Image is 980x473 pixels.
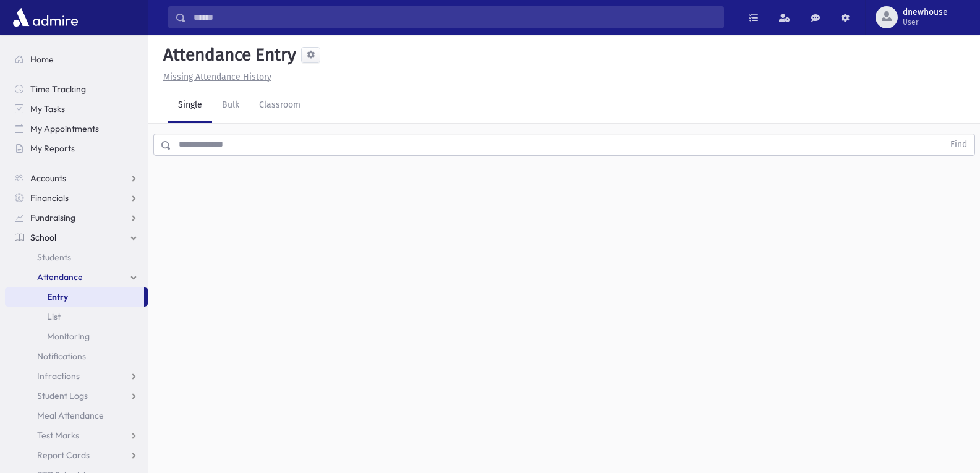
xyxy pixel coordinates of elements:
span: Student Logs [37,390,88,401]
span: Entry [47,291,68,302]
a: Entry [5,287,144,307]
span: School [30,232,56,243]
input: Search [186,6,723,28]
button: Find [943,134,974,155]
a: Monitoring [5,326,148,346]
a: Bulk [212,88,249,123]
img: AdmirePro [10,5,81,30]
span: Notifications [37,351,86,362]
span: Monitoring [47,331,90,342]
a: Financials [5,188,148,208]
a: Report Cards [5,445,148,465]
u: Missing Attendance History [163,72,271,82]
span: Attendance [37,271,83,283]
span: Time Tracking [30,83,86,95]
span: My Appointments [30,123,99,134]
span: My Tasks [30,103,65,114]
a: My Appointments [5,119,148,138]
a: Notifications [5,346,148,366]
a: Time Tracking [5,79,148,99]
span: Infractions [37,370,80,381]
a: My Reports [5,138,148,158]
a: Classroom [249,88,310,123]
span: Test Marks [37,430,79,441]
a: Accounts [5,168,148,188]
a: School [5,228,148,247]
a: Home [5,49,148,69]
a: Infractions [5,366,148,386]
span: Report Cards [37,450,90,461]
a: Student Logs [5,386,148,406]
span: dnewhouse [903,7,948,17]
a: List [5,307,148,326]
a: Fundraising [5,208,148,228]
span: Financials [30,192,69,203]
h5: Attendance Entry [158,45,296,66]
span: Meal Attendance [37,410,104,421]
a: Missing Attendance History [158,72,271,82]
span: Accounts [30,173,66,184]
span: Home [30,54,54,65]
span: User [903,17,948,27]
a: Students [5,247,148,267]
a: Attendance [5,267,148,287]
a: Test Marks [5,425,148,445]
span: Students [37,252,71,263]
span: Fundraising [30,212,75,223]
a: Single [168,88,212,123]
a: My Tasks [5,99,148,119]
span: List [47,311,61,322]
a: Meal Attendance [5,406,148,425]
span: My Reports [30,143,75,154]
